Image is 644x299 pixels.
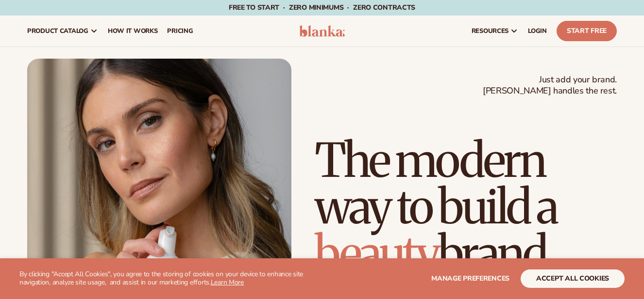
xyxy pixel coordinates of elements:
a: How It Works [103,16,163,47]
span: pricing [167,27,193,35]
a: resources [467,16,523,47]
button: Manage preferences [431,269,509,288]
button: accept all cookies [521,269,625,288]
h1: The modern way to build a brand [315,137,617,277]
span: beauty [315,224,438,283]
span: Just add your brand. [PERSON_NAME] handles the rest. [483,74,617,97]
a: product catalog [22,16,103,47]
span: Free to start · ZERO minimums · ZERO contracts [229,3,415,12]
a: LOGIN [523,16,552,47]
a: pricing [162,16,198,47]
img: logo [299,25,345,37]
span: LOGIN [528,27,547,35]
p: By clicking "Accept All Cookies", you agree to the storing of cookies on your device to enhance s... [19,270,313,287]
span: How It Works [108,27,158,35]
a: Learn More [211,278,244,287]
span: resources [472,27,508,35]
span: product catalog [27,27,88,35]
a: Start Free [557,21,617,41]
span: Manage preferences [431,274,509,283]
